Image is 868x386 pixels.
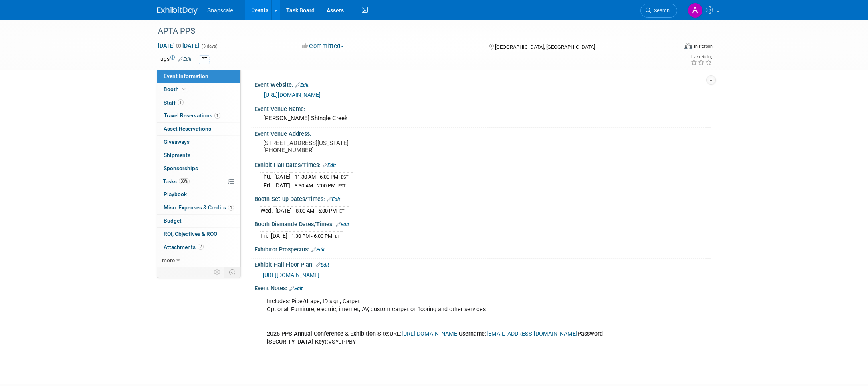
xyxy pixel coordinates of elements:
[495,44,595,50] span: [GEOGRAPHIC_DATA], [GEOGRAPHIC_DATA]
[486,330,577,337] a: [EMAIL_ADDRESS][DOMAIN_NAME]
[690,55,712,59] div: Event Rating
[688,3,703,18] img: Alex Corrigan
[198,244,204,250] span: 2
[402,330,459,337] a: [URL][DOMAIN_NAME]
[274,173,291,181] td: [DATE]
[254,193,711,203] div: Booth Set-up Dates/Times:
[157,136,240,149] a: Giveaways
[254,259,711,269] div: Exhibit Hall Floor Plan:
[164,73,208,79] span: Event Information
[694,43,713,49] div: In-Person
[260,181,274,190] td: Fri.
[323,163,336,168] a: Edit
[267,330,603,345] b: Password [SECURITY_DATA] Key):
[164,99,184,106] span: Staff
[291,233,332,239] span: 1:30 PM - 6:00 PM
[275,207,292,215] td: [DATE]
[164,125,211,132] span: Asset Reservations
[336,222,349,227] a: Edit
[254,79,711,89] div: Event Website:
[157,96,240,109] a: Staff1
[210,267,224,277] td: Personalize Event Tab Strip
[157,83,240,96] a: Booth
[157,55,192,64] td: Tags
[295,82,309,88] a: Edit
[157,149,240,162] a: Shipments
[228,205,234,211] span: 1
[157,201,240,214] a: Misc. Expenses & Credits1
[254,159,711,169] div: Exhibit Hall Dates/Times:
[157,228,240,241] a: ROI, Objectives & ROO
[254,218,711,229] div: Booth Dismantle Dates/Times:
[630,42,713,54] div: Event Format
[254,282,711,293] div: Event Notes:
[164,86,188,92] span: Booth
[263,139,436,154] pre: [STREET_ADDRESS][US_STATE] [PHONE_NUMBER]
[390,330,402,337] b: URL:
[164,191,187,197] span: Playbook
[271,232,287,240] td: [DATE]
[157,42,200,49] span: [DATE] [DATE]
[341,175,349,180] span: EST
[157,188,240,201] a: Playbook
[201,44,218,49] span: (3 days)
[157,215,240,227] a: Budget
[155,24,665,38] div: APTA PPS
[157,109,240,122] a: Travel Reservations1
[178,99,184,105] span: 1
[175,42,182,49] span: to
[311,247,325,253] a: Edit
[295,174,338,180] span: 11:30 AM - 6:00 PM
[164,244,204,250] span: Attachments
[640,4,677,18] a: Search
[164,139,190,145] span: Giveaways
[214,113,220,119] span: 1
[164,112,220,119] span: Travel Reservations
[289,286,303,292] a: Edit
[459,330,486,337] b: Username:
[260,173,274,181] td: Thu.
[157,241,240,254] a: Attachments2
[263,272,319,278] a: [URL][DOMAIN_NAME]
[267,330,390,337] b: 2025 PPS Annual Conference & Exhibition Site:
[254,103,711,113] div: Event Venue Name:
[164,165,198,171] span: Sponsorships
[651,8,670,14] span: Search
[299,42,347,50] button: Committed
[327,197,340,202] a: Edit
[296,208,337,214] span: 8:00 AM - 6:00 PM
[164,152,190,158] span: Shipments
[274,181,291,190] td: [DATE]
[295,183,335,189] span: 8:30 AM - 2:00 PM
[338,183,346,189] span: EST
[224,267,241,277] td: Toggle Event Tabs
[157,7,198,15] img: ExhibitDay
[254,128,711,138] div: Event Venue Address:
[260,112,704,125] div: [PERSON_NAME] Shingle Creek
[164,204,234,211] span: Misc. Expenses & Credits
[163,178,190,185] span: Tasks
[157,162,240,175] a: Sponsorships
[207,7,233,14] span: Snapscale
[264,92,321,98] a: [URL][DOMAIN_NAME]
[199,55,210,64] div: PT
[260,232,271,240] td: Fri.
[254,243,711,254] div: Exhibitor Prospectus:
[684,43,692,49] img: Format-Inperson.png
[157,254,240,267] a: more
[164,217,182,224] span: Budget
[178,56,192,62] a: Edit
[261,294,622,350] div: Includes: Pipe/drape, ID sign, Carpet Optional: Furniture, electric, internet, AV, custom carpet ...
[260,207,275,215] td: Wed.
[164,231,217,237] span: ROI, Objectives & ROO
[339,209,345,214] span: ET
[316,262,329,268] a: Edit
[157,175,240,188] a: Tasks33%
[182,87,186,91] i: Booth reservation complete
[157,123,240,135] a: Asset Reservations
[162,257,175,263] span: more
[179,178,190,184] span: 33%
[335,234,340,239] span: ET
[157,70,240,83] a: Event Information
